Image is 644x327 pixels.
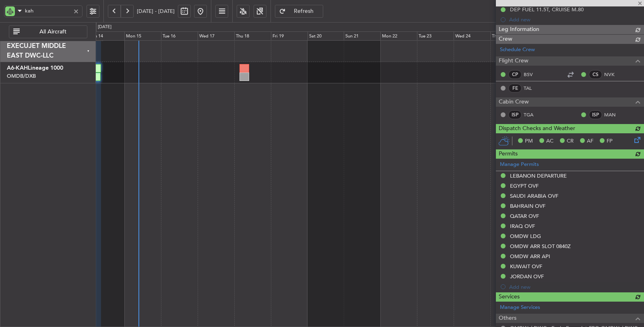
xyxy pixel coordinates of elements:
a: A6-KAHLineage 1000 [7,65,63,71]
div: Sun 14 [88,31,125,41]
div: Mon 22 [380,31,417,41]
span: All Aircraft [21,29,85,35]
div: Fri 19 [271,31,308,41]
div: Tue 16 [161,31,198,41]
button: Refresh [275,5,323,18]
input: A/C (Reg. or Type) [25,5,70,17]
div: Sun 21 [344,31,380,41]
span: Refresh [287,8,320,14]
div: [DATE] [98,24,111,31]
div: Wed 17 [198,31,234,41]
a: OMDB/DXB [7,72,36,80]
div: Tue 23 [417,31,454,41]
div: Thu 18 [234,31,271,41]
span: A6-KAH [7,65,28,71]
div: Sat 20 [308,31,344,41]
div: Thu 25 [490,31,527,41]
div: Mon 15 [124,31,161,41]
div: Wed 24 [454,31,490,41]
span: [DATE] - [DATE] [137,8,175,15]
button: All Aircraft [9,25,87,38]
